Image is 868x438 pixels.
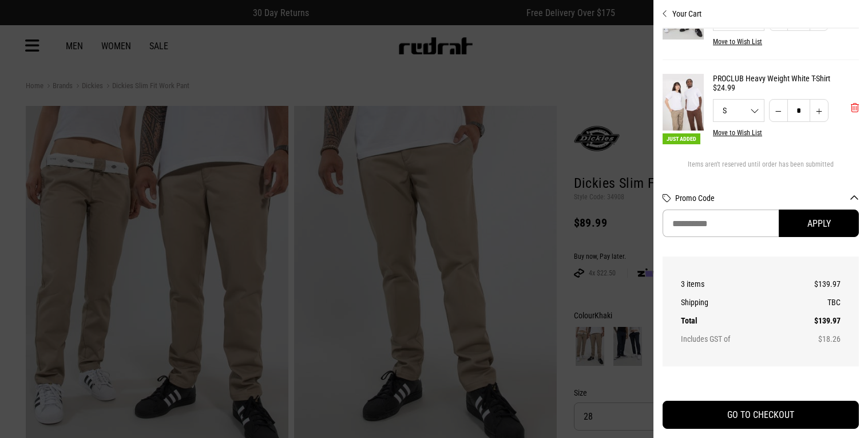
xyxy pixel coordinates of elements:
[663,210,779,237] input: Promo Code
[663,160,859,177] div: Items aren't reserved until order has been submitted
[681,330,785,348] th: Includes GST of
[663,74,704,131] img: PROCLUB Heavy Weight White T-Shirt
[713,83,859,92] div: $24.99
[681,293,785,311] th: Shipping
[713,38,762,46] button: Move to Wish List
[785,275,841,293] td: $139.97
[663,133,700,144] span: Just Added
[769,99,788,122] button: Decrease quantity
[785,330,841,348] td: $18.26
[713,129,762,137] button: Move to Wish List
[714,106,764,115] span: S
[779,210,859,237] button: Apply
[675,194,859,203] button: Promo Code
[810,99,829,122] button: Increase quantity
[663,380,859,392] iframe: Customer reviews powered by Trustpilot
[842,93,868,122] button: 'Remove from cart
[787,99,810,122] input: Quantity
[9,5,43,39] button: Open LiveChat chat widget
[713,74,859,83] a: PROCLUB Heavy Weight White T-Shirt
[681,311,785,330] th: Total
[785,293,841,311] td: TBC
[785,311,841,330] td: $139.97
[681,275,785,293] th: 3 items
[663,401,859,429] button: GO TO CHECKOUT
